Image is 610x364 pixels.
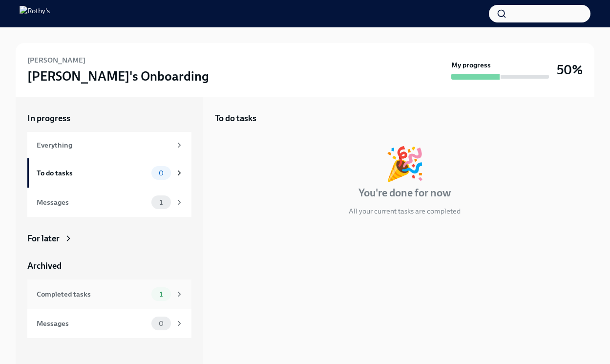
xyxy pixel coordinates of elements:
[27,279,191,309] a: Completed tasks1
[27,55,85,65] h6: [PERSON_NAME]
[27,233,191,244] a: For later
[27,233,60,244] div: For later
[27,158,191,188] a: To do tasks0
[215,112,256,124] h5: To do tasks
[451,60,491,70] strong: My progress
[153,320,169,327] span: 0
[358,186,451,200] h4: You're done for now
[349,206,461,216] p: All your current tasks are completed
[27,67,209,85] h3: [PERSON_NAME]'s Onboarding
[557,61,583,79] h3: 50%
[154,291,168,298] span: 1
[37,318,147,329] div: Messages
[37,197,147,208] div: Messages
[27,132,191,158] a: Everything
[154,199,168,206] span: 1
[385,148,425,180] div: 🎉
[27,309,191,338] a: Messages0
[27,260,191,272] a: Archived
[37,289,147,300] div: Completed tasks
[20,6,50,21] img: Rothy's
[37,168,147,178] div: To do tasks
[27,188,191,217] a: Messages1
[27,112,191,124] a: In progress
[153,170,169,177] span: 0
[37,140,171,150] div: Everything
